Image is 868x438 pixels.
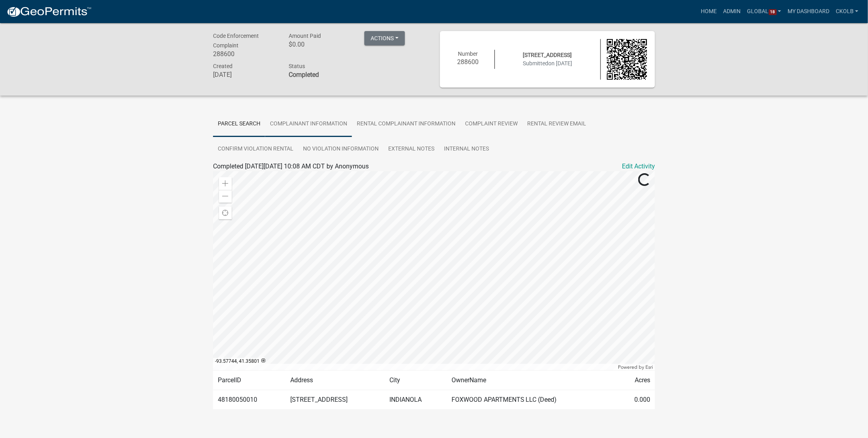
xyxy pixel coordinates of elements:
a: Esri [645,364,653,370]
div: Zoom in [219,177,232,190]
td: Acres [617,370,655,390]
strong: Completed [289,71,319,78]
td: City [385,370,447,390]
a: External Notes [383,137,439,162]
td: INDIANOLA [385,390,447,409]
span: Number [458,51,478,57]
span: Code Enforcement Complaint [213,33,259,49]
span: Status [289,63,305,69]
a: Complainant Information [265,111,352,137]
td: ParcelID [213,370,285,390]
button: Actions [364,31,405,45]
a: Edit Activity [622,162,655,171]
a: Admin [720,4,744,19]
span: Amount Paid [289,33,321,39]
a: Complaint Review [460,111,522,137]
span: Completed [DATE][DATE] 10:08 AM CDT by Anonymous [213,162,369,170]
span: [STREET_ADDRESS] [523,52,572,58]
span: Created [213,63,233,69]
div: Powered by [616,364,655,370]
a: Parcel search [213,111,265,137]
h6: [DATE] [213,71,277,78]
td: 48180050010 [213,390,285,409]
img: QR code [607,39,647,80]
a: My Dashboard [784,4,833,19]
span: Submitted on [DATE] [523,60,572,66]
a: Confirm Violation Rental [213,137,298,162]
td: [STREET_ADDRESS] [285,390,385,409]
a: Rental Review Email [522,111,591,137]
td: Address [285,370,385,390]
div: Find my location [219,207,232,219]
a: ckolb [833,4,862,19]
h6: 288600 [448,58,489,66]
td: FOXWOOD APARTMENTS LLC (Deed) [447,390,617,409]
td: OwnerName [447,370,617,390]
span: 18 [769,9,777,16]
h6: 288600 [213,50,277,58]
a: No Violation Information [298,137,383,162]
a: Rental Complainant Information [352,111,460,137]
td: 0.000 [617,390,655,409]
h6: $0.00 [289,41,352,48]
div: Zoom out [219,190,232,203]
a: Global18 [744,4,785,19]
a: Internal Notes [439,137,494,162]
a: Home [698,4,720,19]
